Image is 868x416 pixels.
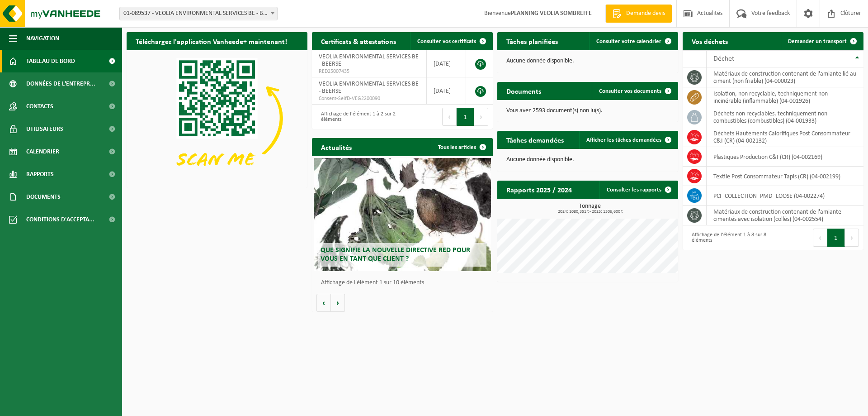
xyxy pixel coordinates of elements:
h2: Vos déchets [683,32,737,50]
span: 2024: 1080,351 t - 2025: 1306,600 t [502,210,678,214]
td: Déchets Hautements Calorifiques Post Consommateur C&I (CR) (04-002132) [707,127,863,147]
span: Consulter vos documents [599,88,661,94]
span: Contacts [26,95,53,118]
span: Afficher les tâches demandées [586,137,661,143]
span: Navigation [26,27,59,50]
p: Vous avez 2593 document(s) non lu(s). [506,108,669,114]
span: 01-089537 - VEOLIA ENVIRONMENTAL SERVICES BE - BEERSE [120,7,277,20]
button: Previous [442,108,457,126]
span: RED25007435 [319,68,420,75]
div: Affichage de l'élément 1 à 8 sur 8 éléments [687,228,769,248]
button: Vorige [316,294,331,312]
h2: Actualités [312,138,361,156]
span: Demande devis [624,9,667,18]
p: Aucune donnée disponible. [506,157,669,163]
span: VEOLIA ENVIRONMENTAL SERVICES BE - BEERSE [319,53,419,67]
span: Calendrier [26,140,59,163]
a: Consulter vos documents [592,82,677,100]
button: Previous [813,229,827,247]
td: [DATE] [427,50,466,77]
span: 01-089537 - VEOLIA ENVIRONMENTAL SERVICES BE - BEERSE [119,7,278,20]
h2: Documents [497,82,550,100]
a: Demander un transport [781,32,863,50]
span: Que signifie la nouvelle directive RED pour vous en tant que client ? [321,247,470,263]
span: Consulter vos certificats [417,38,476,44]
h2: Rapports 2025 / 2024 [497,181,581,198]
span: Utilisateurs [26,118,63,140]
span: Tableau de bord [26,50,75,72]
td: isolation, non recyclable, techniquement non incinérable (inflammable) (04-001926) [707,87,863,107]
span: Conditions d'accepta... [26,208,94,231]
a: Consulter votre calendrier [589,32,677,50]
td: matériaux de construction contenant de l'amiante lié au ciment (non friable) (04-000023) [707,67,863,87]
a: Que signifie la nouvelle directive RED pour vous en tant que client ? [314,158,491,271]
span: Consulter votre calendrier [596,38,661,44]
span: Rapports [26,163,54,186]
button: Volgende [331,294,345,312]
a: Afficher les tâches demandées [579,131,677,149]
span: Données de l'entrepr... [26,72,95,95]
div: Affichage de l'élément 1 à 2 sur 2 éléments [316,107,398,127]
button: Next [845,229,859,247]
h2: Tâches planifiées [497,32,567,50]
td: déchets non recyclables, techniquement non combustibles (combustibles) (04-001933) [707,107,863,127]
h2: Téléchargez l'application Vanheede+ maintenant! [127,32,296,50]
h3: Tonnage [502,203,678,214]
td: Plastiques Production C&I (CR) (04-002169) [707,147,863,167]
button: 1 [827,229,845,247]
button: Next [474,108,488,126]
strong: PLANNING VEOLIA SOMBREFFE [511,10,592,17]
h2: Certificats & attestations [312,32,405,50]
span: Demander un transport [788,38,847,44]
span: Consent-SelfD-VEG2200090 [319,95,420,102]
button: 1 [457,108,474,126]
td: [DATE] [427,77,466,105]
img: Download de VHEPlus App [127,50,307,186]
td: matériaux de construction contenant de l'amiante cimentés avec isolation (collés) (04-002554) [707,206,863,225]
a: Consulter les rapports [599,181,677,199]
a: Tous les articles [431,138,492,156]
p: Affichage de l'élément 1 sur 10 éléments [321,280,488,286]
span: Documents [26,186,61,208]
span: VEOLIA ENVIRONMENTAL SERVICES BE - BEERSE [319,81,419,95]
td: PCI_COLLECTION_PMD_LOOSE (04-002274) [707,186,863,206]
a: Consulter vos certificats [410,32,492,50]
h2: Tâches demandées [497,131,573,148]
span: Déchet [713,55,734,62]
p: Aucune donnée disponible. [506,58,669,64]
td: Textile Post Consommateur Tapis (CR) (04-002199) [707,167,863,186]
a: Demande devis [605,5,672,23]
